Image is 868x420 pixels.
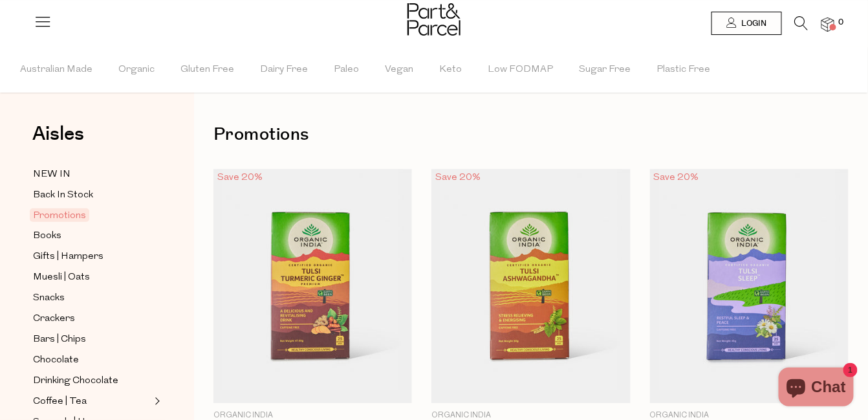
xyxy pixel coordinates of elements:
img: Tulsi [650,169,849,404]
span: Plastic Free [656,47,710,93]
span: Chocolate [33,353,79,368]
a: Drinking Chocolate [33,373,151,389]
span: Bars | Chips [33,332,86,348]
a: Promotions [33,208,151,223]
a: Login [711,12,782,35]
span: Login [739,18,767,29]
img: Part&Parcel [407,3,461,36]
a: 0 [821,17,834,31]
span: Vegan [385,47,413,93]
button: Expand/Collapse Coffee | Tea [151,393,160,409]
span: Organic [118,47,155,93]
span: 0 [836,17,847,28]
span: NEW IN [33,167,71,182]
a: Muesli | Oats [33,269,151,285]
a: Snacks [33,290,151,306]
a: Bars | Chips [33,331,151,348]
span: Muesli | Oats [33,270,90,285]
img: Tulsi [431,169,630,404]
a: Chocolate [33,352,151,368]
span: Coffee | Tea [33,394,87,410]
span: Aisles [32,120,84,148]
span: Promotions [30,208,89,222]
a: Gifts | Hampers [33,249,151,265]
div: Save 20% [213,169,266,186]
span: Paleo [334,47,359,93]
a: Books [33,228,151,244]
span: Snacks [33,291,65,306]
span: Books [33,228,61,244]
div: Save 20% [431,169,484,186]
div: Save 20% [650,169,703,186]
inbox-online-store-chat: Shopify online store chat [775,368,858,410]
span: Back In Stock [33,188,93,203]
a: Back In Stock [33,187,151,203]
span: Drinking Chocolate [33,373,118,389]
h1: Promotions [213,120,849,149]
span: Low FODMAP [488,47,553,93]
span: Sugar Free [579,47,631,93]
a: NEW IN [33,166,151,182]
span: Keto [439,47,462,93]
span: Crackers [33,311,75,327]
span: Dairy Free [260,47,308,93]
a: Crackers [33,311,151,327]
a: Coffee | Tea [33,393,151,410]
img: Tulsi [213,169,412,404]
span: Australian Made [20,47,92,93]
span: Gluten Free [180,47,234,93]
span: Gifts | Hampers [33,249,103,265]
a: Aisles [32,124,84,157]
